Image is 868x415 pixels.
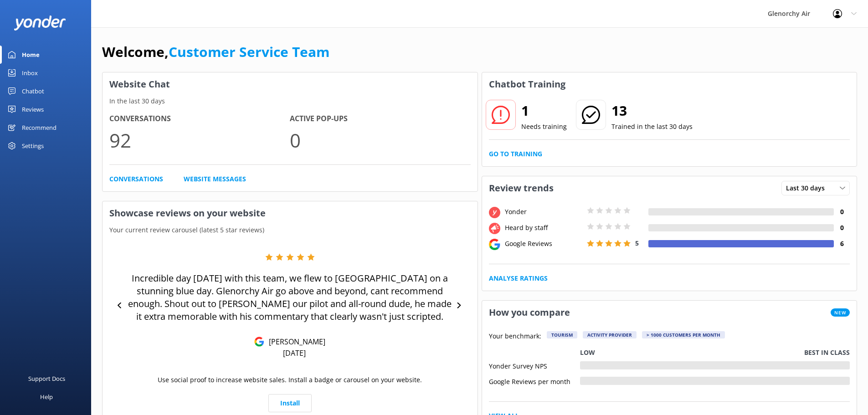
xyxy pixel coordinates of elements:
[290,125,470,155] p: 0
[14,15,66,31] img: yonder-white-logo.png
[254,337,264,347] img: Google Reviews
[786,183,830,193] span: Last 30 days
[482,176,560,200] h3: Review trends
[503,207,585,217] div: Yonder
[103,96,478,106] p: In the last 30 days
[103,201,478,225] h3: Showcase reviews on your website
[834,207,850,217] h4: 0
[611,122,693,132] p: Trained in the last 30 days
[547,331,577,338] div: Tourism
[28,369,65,388] div: Support Docs
[109,113,290,125] h4: Conversations
[503,223,585,233] div: Heard by staff
[22,137,44,155] div: Settings
[521,100,567,122] h2: 1
[22,46,40,64] div: Home
[290,113,470,125] h4: Active Pop-ups
[580,348,595,358] p: Low
[264,337,325,347] p: [PERSON_NAME]
[834,239,850,249] h4: 6
[102,41,329,63] h1: Welcome,
[22,64,38,82] div: Inbox
[503,239,585,249] div: Google Reviews
[489,331,541,342] p: Your benchmark:
[489,377,580,385] div: Google Reviews per month
[831,308,850,317] span: New
[489,273,548,283] a: Analyse Ratings
[22,118,56,137] div: Recommend
[583,331,637,338] div: Activity Provider
[103,225,478,235] p: Your current review carousel (latest 5 star reviews)
[40,388,53,406] div: Help
[489,361,580,369] div: Yonder Survey NPS
[482,72,572,96] h3: Chatbot Training
[489,149,542,159] a: Go to Training
[635,239,639,247] span: 5
[283,348,306,358] p: [DATE]
[184,174,246,184] a: Website Messages
[834,223,850,233] h4: 0
[109,125,290,155] p: 92
[22,100,44,118] div: Reviews
[109,174,163,184] a: Conversations
[103,72,478,96] h3: Website Chat
[482,301,577,324] h3: How you compare
[804,348,850,358] p: Best in class
[611,100,693,122] h2: 13
[268,394,312,412] a: Install
[642,331,725,338] div: > 1000 customers per month
[169,42,329,61] a: Customer Service Team
[22,82,44,100] div: Chatbot
[128,272,452,323] p: Incredible day [DATE] with this team, we flew to [GEOGRAPHIC_DATA] on a stunning blue day. Glenor...
[158,375,422,385] p: Use social proof to increase website sales. Install a badge or carousel on your website.
[521,122,567,132] p: Needs training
